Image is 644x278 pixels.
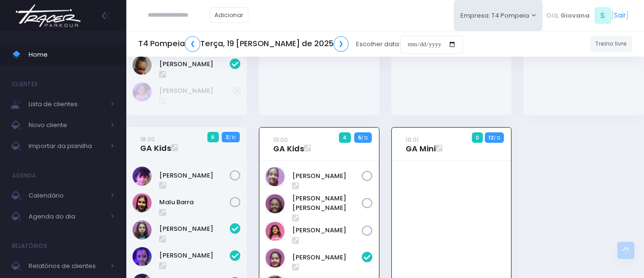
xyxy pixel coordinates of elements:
[138,36,348,52] h5: T4 Pompeia Terça, 19 [PERSON_NAME] de 2025
[29,49,114,61] span: Home
[339,132,351,143] span: 4
[406,135,419,144] small: 19:01
[266,167,285,186] img: Veridiana Jansen
[159,251,230,260] a: [PERSON_NAME]
[561,11,590,20] span: Giovana
[185,36,200,52] a: ❮
[12,75,38,94] h4: Clientes
[542,5,632,26] div: [ ]
[140,135,155,144] small: 18:00
[229,135,235,140] small: / 10
[159,86,233,96] a: [PERSON_NAME]
[273,135,288,144] small: 19:00
[29,189,105,202] span: Calendário
[406,135,436,154] a: 19:01GA Mini
[140,134,171,153] a: 18:00GA Kids
[138,33,463,55] div: Escolher data:
[29,140,105,152] span: Importar da planilha
[292,253,362,262] a: [PERSON_NAME]
[133,247,152,266] img: Helena Mendes Leone
[210,7,249,23] a: Adicionar
[133,193,152,212] img: Malu Barra Guirro
[266,248,285,268] img: Helena Mendonça Calaf
[546,11,559,20] span: Olá,
[159,224,230,234] a: [PERSON_NAME]
[292,194,362,212] a: [PERSON_NAME] [PERSON_NAME]
[133,56,152,75] img: Sophia Crispi Marques dos Santos
[266,222,285,241] img: Maria Orpheu
[207,132,219,142] span: 6
[29,260,105,272] span: Relatórios de clientes
[12,166,36,185] h4: Agenda
[29,210,105,223] span: Agenda do dia
[133,220,152,239] img: Filomena Caruso Grano
[361,135,368,141] small: / 12
[133,167,152,186] img: Isabela dela plata souza
[225,133,229,141] strong: 2
[594,7,611,24] span: S
[133,82,152,101] img: Alice Mattos
[29,98,105,110] span: Lista de clientes
[159,198,230,207] a: Malu Barra
[358,134,361,141] strong: 5
[273,135,304,154] a: 19:00GA Kids
[292,171,362,181] a: [PERSON_NAME]
[472,132,483,143] span: 0
[489,134,494,141] strong: 12
[29,119,105,131] span: Novo cliente
[334,36,349,52] a: ❯
[590,36,633,52] a: Treino livre
[266,194,285,213] img: Maria Clara Vieira Serrano
[159,60,230,69] a: [PERSON_NAME]
[12,237,47,256] h4: Relatórios
[292,226,362,235] a: [PERSON_NAME]
[614,10,626,20] a: Sair
[159,171,230,180] a: [PERSON_NAME]
[494,135,500,141] small: / 12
